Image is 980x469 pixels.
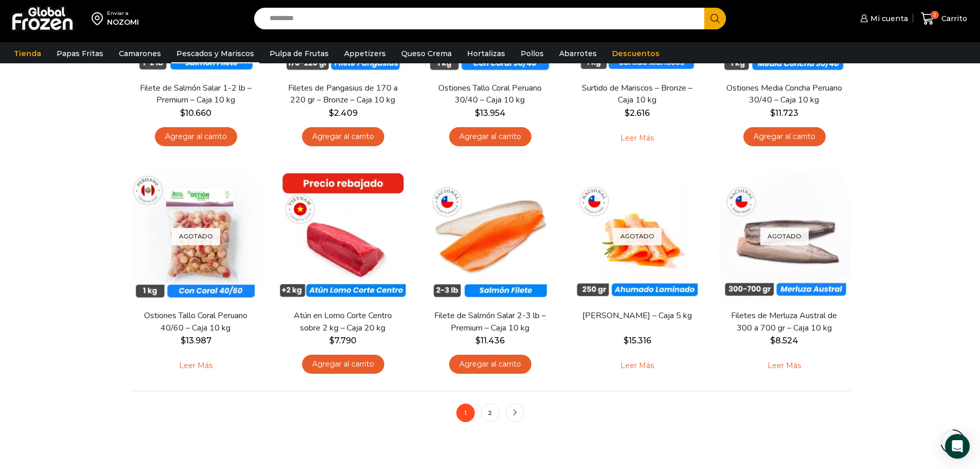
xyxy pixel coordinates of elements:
bdi: 2.409 [329,108,358,118]
a: Appetizers [339,44,391,63]
a: Pulpa de Frutas [264,44,334,63]
p: Agotado [760,228,809,245]
a: Filetes de Merluza Austral de 300 a 700 gr – Caja 10 kg [725,310,843,334]
a: Filetes de Pangasius de 170 a 220 gr – Bronze – Caja 10 kg [283,82,402,106]
span: $ [329,108,334,118]
div: Open Intercom Messenger [945,434,970,459]
a: Agregar al carrito: “Ostiones Media Concha Peruano 30/40 - Caja 10 kg” [743,127,826,146]
bdi: 2.616 [625,108,650,118]
span: $ [475,336,480,345]
div: Enviar a [107,10,139,17]
a: Leé más sobre “Filetes de Merluza Austral de 300 a 700 gr - Caja 10 kg” [752,355,817,376]
img: address-field-icon.svg [92,10,107,27]
a: 2 [481,404,500,422]
bdi: 15.316 [623,336,651,345]
bdi: 13.987 [181,336,211,345]
span: $ [770,336,775,345]
span: $ [329,336,334,345]
a: Leé más sobre “Surtido de Mariscos - Bronze - Caja 10 kg” [604,127,670,149]
a: 2 Carrito [918,7,970,31]
span: $ [181,336,186,345]
a: [PERSON_NAME] – Caja 5 kg [578,310,696,322]
a: Ostiones Tallo Coral Peruano 30/40 – Caja 10 kg [431,82,549,106]
p: Agotado [172,228,220,245]
a: Mi cuenta [858,8,908,29]
span: $ [625,108,630,118]
a: Agregar al carrito: “Filetes de Pangasius de 170 a 220 gr - Bronze - Caja 10 kg” [302,127,384,146]
button: Search button [704,8,726,29]
a: Abarrotes [554,44,602,63]
a: Camarones [114,44,166,63]
a: Hortalizas [462,44,510,63]
a: Agregar al carrito: “Ostiones Tallo Coral Peruano 30/40 - Caja 10 kg” [449,127,531,146]
p: Agotado [613,228,662,245]
span: Carrito [939,13,967,24]
span: $ [770,108,775,118]
div: NOZOMI [107,17,139,27]
bdi: 10.660 [180,108,211,118]
span: 2 [931,11,939,19]
a: Ostiones Media Concha Peruano 30/40 – Caja 10 kg [725,82,843,106]
bdi: 8.524 [770,336,798,345]
a: Agregar al carrito: “Filete de Salmón Salar 1-2 lb – Premium - Caja 10 kg” [155,127,237,146]
span: $ [180,108,185,118]
a: Surtido de Mariscos – Bronze – Caja 10 kg [578,82,696,106]
span: $ [623,336,629,345]
a: Queso Crema [396,44,457,63]
a: Agregar al carrito: “Atún en Lomo Corte Centro sobre 2 kg - Caja 20 kg” [302,355,384,374]
a: Descuentos [607,44,665,63]
a: Atún en Lomo Corte Centro sobre 2 kg – Caja 20 kg [283,310,402,334]
a: Filete de Salmón Salar 2-3 lb – Premium – Caja 10 kg [431,310,549,334]
span: Mi cuenta [868,13,908,24]
a: Agregar al carrito: “Filete de Salmón Salar 2-3 lb - Premium - Caja 10 kg” [449,355,531,374]
bdi: 7.790 [329,336,357,345]
bdi: 11.436 [475,336,505,345]
a: Tienda [9,44,46,63]
a: Leé más sobre “Salmón Ahumado Laminado - Caja 5 kg” [604,355,670,376]
a: Leé más sobre “Ostiones Tallo Coral Peruano 40/60 - Caja 10 kg” [163,355,228,376]
a: Ostiones Tallo Coral Peruano 40/60 – Caja 10 kg [136,310,255,334]
a: Pollos [515,44,549,63]
span: 1 [456,404,475,422]
span: $ [475,108,480,118]
a: Papas Fritas [51,44,109,63]
bdi: 13.954 [475,108,506,118]
bdi: 11.723 [770,108,798,118]
a: Pescados y Mariscos [171,44,259,63]
a: Filete de Salmón Salar 1-2 lb – Premium – Caja 10 kg [136,82,255,106]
